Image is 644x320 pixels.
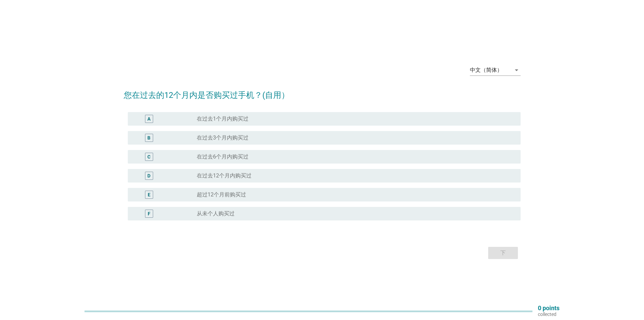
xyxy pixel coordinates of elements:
p: collected [538,311,559,317]
label: 在过去12个月内购买过 [197,172,252,179]
label: 在过去6个月内购买过 [197,153,248,160]
div: F [148,210,150,217]
div: D [147,172,150,179]
div: 中文（简体） [470,67,502,73]
label: 超过12个月前购买过 [197,191,246,198]
div: A [147,115,150,122]
div: B [147,134,150,141]
p: 0 points [538,305,559,311]
div: C [147,153,150,160]
label: 在过去3个月内购买过 [197,134,248,141]
div: E [148,191,150,198]
label: 在过去1个月内购买过 [197,115,248,122]
i: arrow_drop_down [512,66,521,74]
h2: 您在过去的12个月内是否购买过手机？(自用） [124,82,521,101]
label: 从未个人购买过 [197,210,235,217]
